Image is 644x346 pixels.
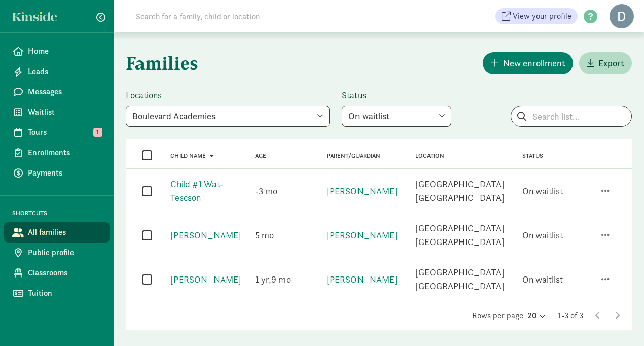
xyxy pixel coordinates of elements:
[255,229,274,241] span: 5
[170,273,241,285] a: [PERSON_NAME]
[327,273,398,285] a: [PERSON_NAME]
[327,152,380,159] a: Parent/Guardian
[4,243,110,263] a: Public profile
[415,265,510,293] div: [GEOGRAPHIC_DATA] [GEOGRAPHIC_DATA]
[522,228,563,242] div: On waitlist
[255,273,271,285] span: 1
[527,309,546,322] div: 20
[4,263,110,283] a: Classrooms
[503,56,565,70] span: New enrollment
[28,287,101,299] span: Tuition
[4,143,110,163] a: Enrollments
[28,45,101,57] span: Home
[28,267,101,279] span: Classrooms
[4,163,110,183] a: Payments
[4,82,110,102] a: Messages
[513,10,571,22] span: View your profile
[4,283,110,303] a: Tuition
[4,222,110,243] a: All families
[4,41,110,61] a: Home
[28,86,101,98] span: Messages
[522,152,543,159] span: Status
[4,122,110,143] a: Tours 1
[255,152,266,159] a: Age
[522,184,563,198] div: On waitlist
[28,65,101,78] span: Leads
[483,52,573,74] button: New enrollment
[342,89,451,101] label: Status
[126,45,377,81] h1: Families
[93,128,102,137] span: 1
[126,89,330,101] label: Locations
[271,273,291,285] span: 9
[327,229,398,241] a: [PERSON_NAME]
[170,229,241,241] a: [PERSON_NAME]
[579,52,632,74] button: Export
[511,106,632,126] input: Search list...
[130,6,414,26] input: Search for a family, child or location
[170,152,214,159] a: Child name
[4,102,110,122] a: Waitlist
[4,61,110,82] a: Leads
[28,247,101,259] span: Public profile
[598,56,624,70] span: Export
[28,106,101,118] span: Waitlist
[415,152,444,159] span: Location
[327,185,398,197] a: [PERSON_NAME]
[28,147,101,159] span: Enrollments
[415,177,510,204] div: [GEOGRAPHIC_DATA] [GEOGRAPHIC_DATA]
[495,8,578,24] a: View your profile
[170,178,223,203] a: Child #1 Wat-Tescson
[126,309,632,322] div: Rows per page 1-3 of 3
[28,167,101,179] span: Payments
[255,185,277,197] span: -3
[415,221,510,249] div: [GEOGRAPHIC_DATA] [GEOGRAPHIC_DATA]
[28,126,101,139] span: Tours
[522,272,563,286] div: On waitlist
[28,226,101,238] span: All families
[593,297,644,346] iframe: Chat Widget
[170,152,206,159] span: Child name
